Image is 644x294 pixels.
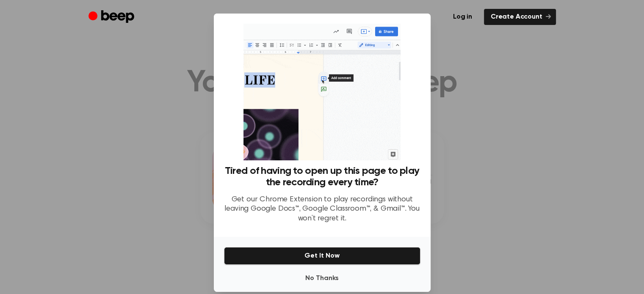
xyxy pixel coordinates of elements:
[88,9,136,25] a: Beep
[224,165,420,188] h3: Tired of having to open up this page to play the recording every time?
[243,24,401,160] img: Beep extension in action
[224,270,420,287] button: No Thanks
[446,9,479,25] a: Log in
[484,9,556,25] a: Create Account
[224,247,420,265] button: Get It Now
[224,195,420,224] p: Get our Chrome Extension to play recordings without leaving Google Docs™, Google Classroom™, & Gm...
